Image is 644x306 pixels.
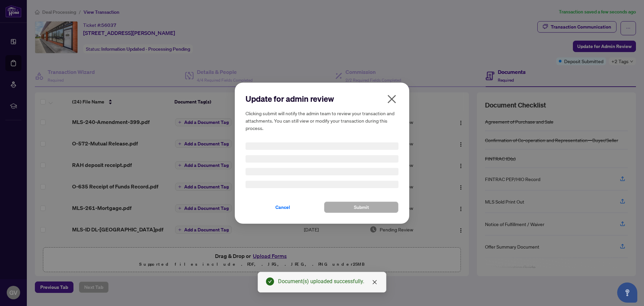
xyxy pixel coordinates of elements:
span: close [386,94,397,104]
h2: Update for admin review [246,93,398,104]
button: Submit [324,202,398,213]
button: Cancel [246,202,320,213]
span: check-circle [266,277,274,286]
span: Cancel [275,202,290,213]
button: Open asap [617,282,637,303]
span: close [372,279,377,285]
a: Close [371,278,378,286]
h5: Clicking submit will notify the admin team to review your transaction and attachments. You can st... [246,110,398,132]
div: Document(s) uploaded successfully. [278,277,378,286]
